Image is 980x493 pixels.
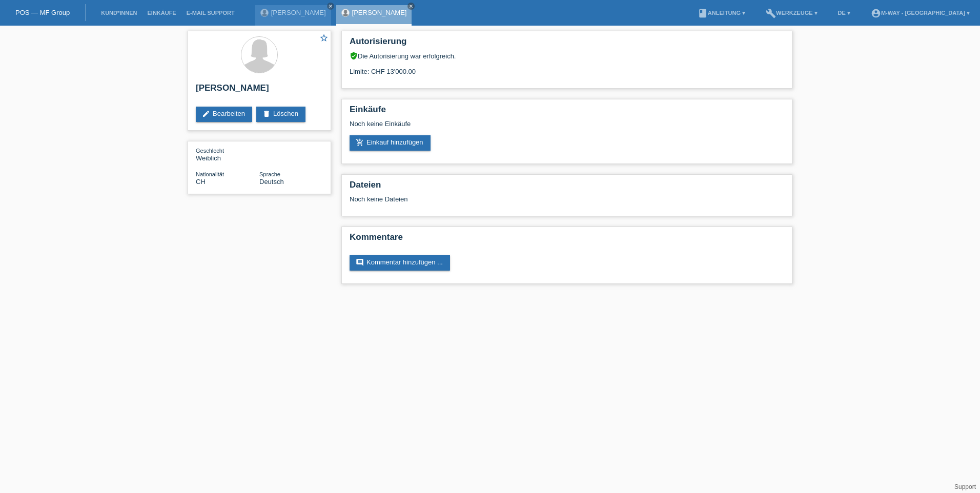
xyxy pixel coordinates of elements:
[407,3,415,10] a: close
[196,147,259,162] div: Weiblich
[356,138,364,147] i: add_shopping_cart
[319,33,329,43] i: star_border
[350,52,784,60] div: Die Autorisierung war erfolgreich.
[350,52,358,60] i: verified_user
[698,8,708,18] i: book
[356,258,364,266] i: comment
[142,10,181,16] a: Einkäufe
[328,4,333,9] i: close
[833,10,855,16] a: DE ▾
[259,171,280,177] span: Sprache
[350,135,431,151] a: add_shopping_cartEinkauf hinzufügen
[202,110,210,118] i: edit
[350,195,663,203] div: Noch keine Dateien
[15,9,70,16] a: POS — MF Group
[350,232,784,248] h2: Kommentare
[350,255,450,271] a: commentKommentar hinzufügen ...
[181,10,240,16] a: E-Mail Support
[352,9,407,16] a: [PERSON_NAME]
[409,4,414,9] i: close
[327,3,334,10] a: close
[259,178,284,186] span: Deutsch
[350,105,784,120] h2: Einkäufe
[350,60,784,75] div: Limite: CHF 13'000.00
[96,10,142,16] a: Kund*innen
[954,483,976,490] a: Support
[196,107,252,122] a: editBearbeiten
[350,180,784,195] h2: Dateien
[319,33,329,44] a: star_border
[350,36,784,52] h2: Autorisierung
[256,107,305,122] a: deleteLöschen
[866,10,975,16] a: account_circlem-way - [GEOGRAPHIC_DATA] ▾
[271,9,326,16] a: [PERSON_NAME]
[350,120,784,135] div: Noch keine Einkäufe
[196,148,224,154] span: Geschlecht
[196,171,224,177] span: Nationalität
[766,8,776,18] i: build
[196,178,206,186] span: Schweiz
[262,110,271,118] i: delete
[692,10,750,16] a: bookAnleitung ▾
[871,8,881,18] i: account_circle
[196,83,323,98] h2: [PERSON_NAME]
[761,10,823,16] a: buildWerkzeuge ▾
